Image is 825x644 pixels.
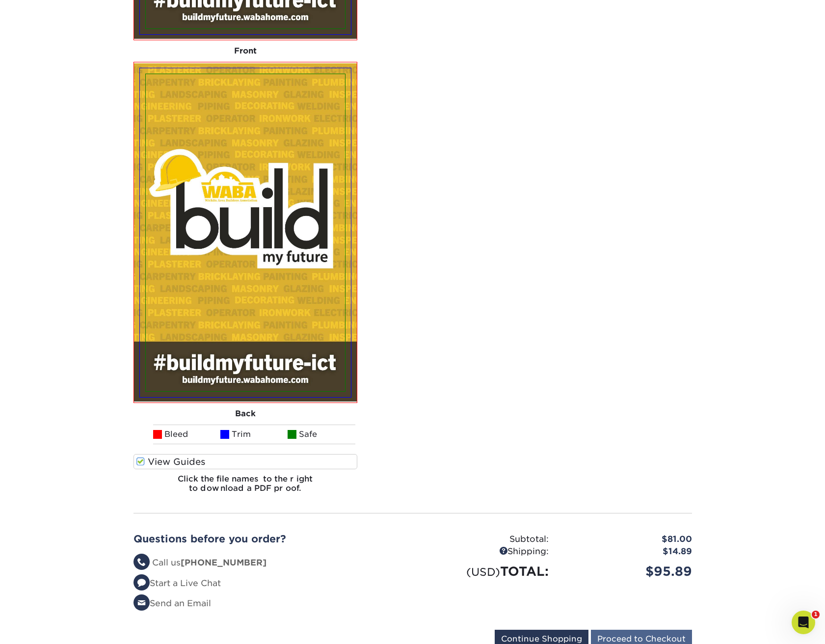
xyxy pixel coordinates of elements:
div: Front [133,40,358,62]
div: Shipping: [413,545,556,558]
li: Bleed [153,425,220,444]
li: Trim [220,425,288,444]
iframe: Intercom live chat [792,611,815,634]
label: View Guides [133,454,358,469]
a: Send an Email [133,598,211,608]
li: Safe [288,425,355,444]
div: $81.00 [556,533,699,546]
div: Subtotal: [413,533,556,546]
h2: Questions before you order? [133,533,405,545]
h6: Click the file names to the right to download a PDF proof. [133,474,358,501]
span: 1 [812,611,820,618]
a: Start a Live Chat [133,578,221,588]
li: Call us [133,557,405,569]
div: $95.89 [556,562,699,581]
div: $14.89 [556,545,699,558]
strong: [PHONE_NUMBER] [181,558,266,567]
div: Back [133,403,358,425]
div: TOTAL: [413,562,556,581]
small: (USD) [466,565,500,578]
